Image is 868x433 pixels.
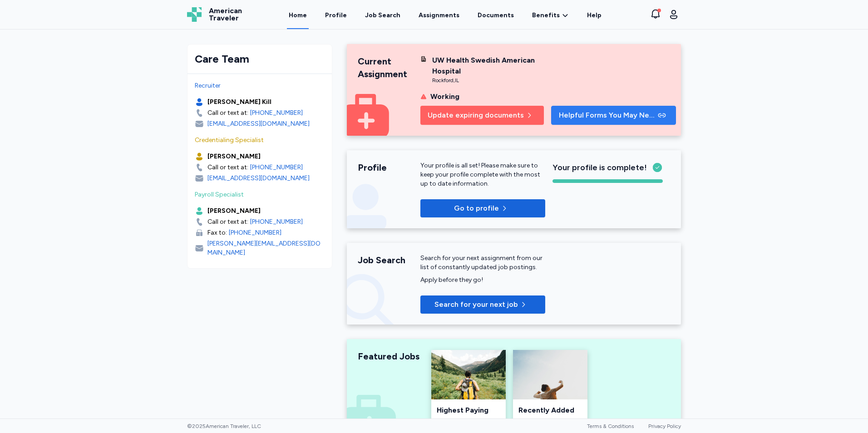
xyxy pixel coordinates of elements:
div: Your profile is all set! Please make sure to keep your profile complete with the most up to date ... [420,161,545,188]
span: American Traveler [209,7,242,22]
img: Logo [187,7,202,22]
button: Go to profile [420,199,545,217]
a: Terms & Conditions [587,423,634,429]
button: Update expiring documents [420,106,544,125]
div: Call or text at: [207,217,248,226]
div: Job Search [358,254,420,266]
button: Helpful Forms You May Need [551,106,676,125]
span: Go to profile [454,203,499,214]
span: Your profile is complete! [552,161,647,174]
div: Call or text at: [207,108,248,118]
div: [PERSON_NAME] [207,152,261,161]
div: Recruiter [195,81,325,90]
span: Helpful Forms You May Need [559,110,656,121]
div: Rockford , IL [432,77,545,84]
a: Recently AddedRecently Added121 openings [513,350,587,432]
div: Working [430,91,459,102]
button: Search for your next job [420,295,545,314]
a: Home [287,1,309,29]
div: Credentialing Specialist [195,136,325,145]
div: Profile [358,161,420,174]
div: [PERSON_NAME] [207,207,261,216]
div: Featured Jobs [358,350,420,363]
span: Benefits [532,11,560,20]
a: [PHONE_NUMBER] [250,217,303,226]
a: Benefits [532,11,569,20]
div: [PERSON_NAME] Kill [207,98,271,107]
a: [PHONE_NUMBER] [229,228,281,237]
div: [EMAIL_ADDRESS][DOMAIN_NAME] [207,119,310,128]
a: [PHONE_NUMBER] [250,108,303,118]
div: 121 openings [518,418,573,427]
img: Highest Paying [431,350,506,399]
div: Highest Paying [437,405,500,416]
div: Search for your next assignment from our list of constantly updated job postings. [420,254,545,272]
div: Job Search [365,11,400,20]
div: Recently Added [518,405,582,416]
div: UW Health Swedish American Hospital [432,55,545,77]
span: Update expiring documents [428,110,524,121]
div: Apply before they go! [420,276,545,285]
div: Fax to: [207,228,227,237]
div: Current Assignment [358,55,420,80]
span: Search for your next job [434,299,518,310]
a: Highest PayingHighest Paying362 openings [431,350,506,432]
div: Care Team [195,52,325,66]
div: [EMAIL_ADDRESS][DOMAIN_NAME] [207,174,310,183]
div: Call or text at: [207,163,248,172]
div: [PERSON_NAME][EMAIL_ADDRESS][DOMAIN_NAME] [207,239,325,257]
div: 362 openings [437,418,491,427]
span: © 2025 American Traveler, LLC [187,423,261,430]
a: Privacy Policy [648,423,681,429]
a: [PHONE_NUMBER] [250,163,303,172]
div: Payroll Specialist [195,190,325,199]
img: Recently Added [513,350,587,399]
